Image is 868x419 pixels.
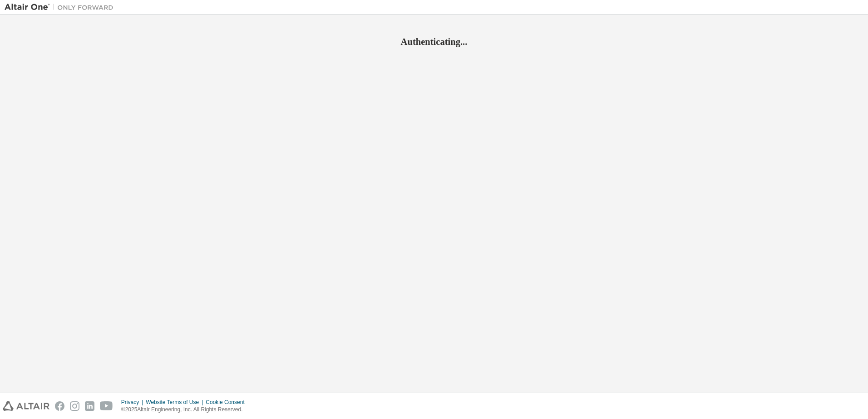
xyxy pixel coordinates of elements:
div: Website Terms of Use [146,399,206,406]
img: instagram.svg [70,401,79,411]
div: Privacy [121,399,146,406]
div: Cookie Consent [206,399,250,406]
img: Altair One [5,3,118,12]
p: © 2025 Altair Engineering, Inc. All Rights Reserved. [121,406,250,414]
h2: Authenticating... [5,36,863,48]
img: altair_logo.svg [3,401,49,411]
img: youtube.svg [100,401,113,411]
img: linkedin.svg [85,401,94,411]
img: facebook.svg [55,401,64,411]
